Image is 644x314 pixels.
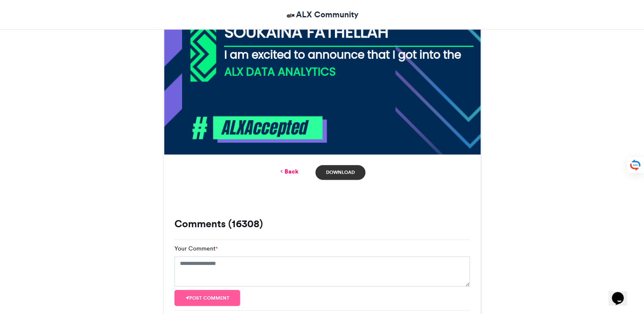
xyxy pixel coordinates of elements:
a: ALX Community [285,8,359,21]
a: Back [279,167,299,176]
iframe: chat widget [608,280,636,306]
h3: Comments (16308) [174,219,470,229]
a: Download [315,165,365,180]
label: Your Comment [174,244,218,253]
img: ALX Community [285,10,296,21]
button: Post comment [174,290,240,306]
